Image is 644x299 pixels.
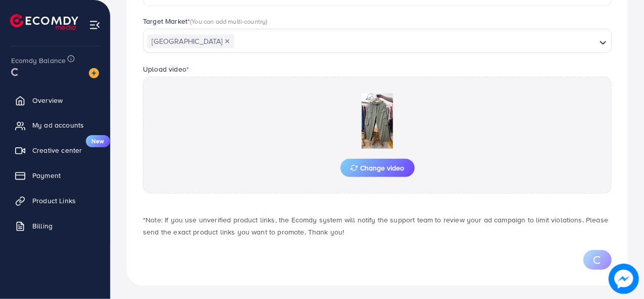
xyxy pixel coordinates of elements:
[609,264,639,294] img: image
[32,95,63,105] span: Overview
[32,170,61,181] span: Payment
[8,216,103,236] a: Billing
[143,214,612,238] p: *Note: If you use unverified product links, the Ecomdy system will notify the support team to rev...
[143,29,612,53] div: Search for option
[32,221,53,231] span: Billing
[11,55,66,66] span: Ecomdy Balance
[32,196,76,206] span: Product Links
[32,145,82,155] span: Creative center
[8,115,103,135] a: My ad accounts
[8,90,103,110] a: Overview
[10,14,78,30] img: logo
[147,34,234,48] span: [GEOGRAPHIC_DATA]
[235,34,596,49] input: Search for option
[8,140,103,160] a: Creative centerNew
[89,68,99,78] img: image
[8,191,103,211] a: Product Links
[89,19,101,31] img: menu
[190,17,267,26] span: (You can add multi-country)
[86,135,110,147] span: New
[143,64,189,74] label: Upload video
[327,93,428,149] img: Preview Image
[143,16,268,26] label: Target Market
[8,165,103,186] a: Payment
[351,164,405,171] span: Change video
[32,120,84,130] span: My ad accounts
[340,159,415,177] button: Change video
[225,39,230,44] button: Deselect Pakistan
